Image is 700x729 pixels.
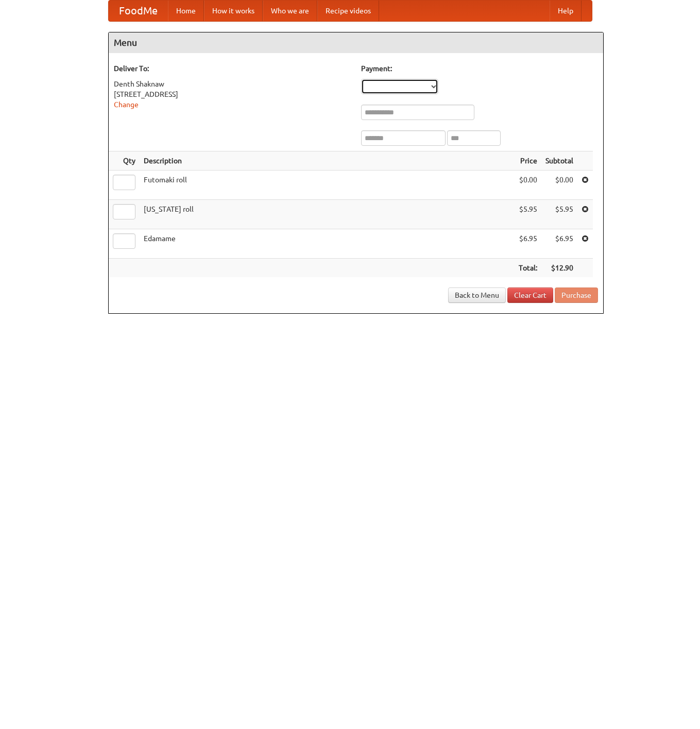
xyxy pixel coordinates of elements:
div: Denth Shaknaw [114,79,351,89]
th: Price [515,151,541,171]
a: Recipe videos [317,1,379,21]
a: Who we are [263,1,317,21]
th: Description [140,151,515,171]
a: Clear Cart [507,287,553,303]
th: Total: [515,259,541,278]
td: $0.00 [515,171,541,200]
a: How it works [204,1,263,21]
td: $5.95 [541,200,577,229]
td: Edamame [140,229,515,259]
td: [US_STATE] roll [140,200,515,229]
h5: Payment: [361,63,598,74]
th: Subtotal [541,151,577,171]
th: Qty [109,151,140,171]
td: $6.95 [541,229,577,259]
td: $6.95 [515,229,541,259]
td: $5.95 [515,200,541,229]
button: Purchase [555,287,598,303]
a: Change [114,100,139,109]
h5: Deliver To: [114,63,351,74]
h4: Menu [109,32,603,53]
div: [STREET_ADDRESS] [114,89,351,99]
a: Home [168,1,204,21]
td: Futomaki roll [140,171,515,200]
a: Help [550,1,582,21]
a: FoodMe [109,1,168,21]
a: Back to Menu [448,287,506,303]
th: $12.90 [541,259,577,278]
td: $0.00 [541,171,577,200]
